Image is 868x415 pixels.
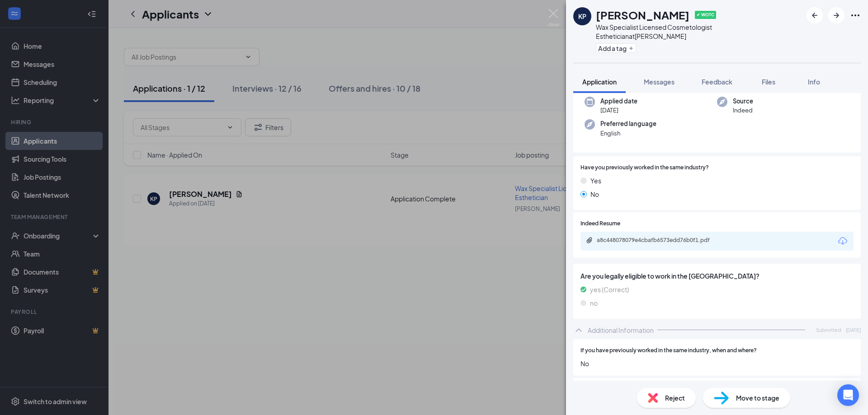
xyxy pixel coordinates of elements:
[590,298,598,308] span: no
[808,78,820,86] span: Info
[596,23,802,41] div: Wax Specialist Licensed Cosmetologist Esthetician at [PERSON_NAME]
[846,326,861,334] span: [DATE]
[580,163,709,172] span: Have you previously worked in the same industry?
[590,189,599,199] span: No
[733,97,753,106] span: Source
[828,7,844,23] button: ArrowRight
[736,393,779,403] span: Move to stage
[588,326,654,335] div: Additional Information
[573,325,584,336] svg: ChevronUp
[837,384,859,406] div: Open Intercom Messenger
[600,129,656,138] span: English
[733,106,753,115] span: Indeed
[580,219,620,228] span: Indeed Resume
[590,176,601,186] span: Yes
[695,11,716,19] span: ✔ WOTC
[597,237,723,244] div: a8c448078079e4cbafb6573edd76b0f1.pdf
[586,237,732,245] a: Paperclipa8c448078079e4cbafb6573edd76b0f1.pdf
[600,106,637,115] span: [DATE]
[596,7,689,23] h1: [PERSON_NAME]
[586,237,593,244] svg: Paperclip
[837,236,848,247] svg: Download
[596,43,636,53] button: PlusAdd a tag
[665,393,685,403] span: Reject
[582,78,617,86] span: Application
[807,7,823,23] button: ArrowLeftNew
[590,284,629,294] span: yes (Correct)
[580,359,854,368] span: No
[578,12,586,21] div: KP
[600,119,656,128] span: Preferred language
[809,10,820,21] svg: ArrowLeftNew
[644,78,675,86] span: Messages
[762,78,775,86] span: Files
[580,346,757,355] span: If you have previously worked in the same industry, when and where?
[628,46,634,51] svg: Plus
[600,97,637,106] span: Applied date
[702,78,732,86] span: Feedback
[580,271,854,281] span: Are you legally eligible to work in the [GEOGRAPHIC_DATA]?
[850,10,861,21] svg: Ellipses
[816,326,842,334] span: Submitted:
[831,10,842,21] svg: ArrowRight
